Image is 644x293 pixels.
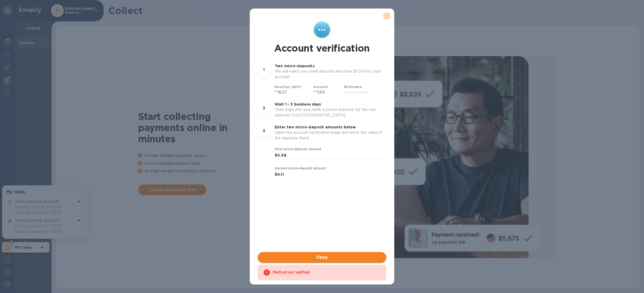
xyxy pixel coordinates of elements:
[275,124,386,130] p: Enter two micro-deposit amounts below
[263,128,265,133] p: 3
[275,69,386,80] p: We will make two small deposits less than $1.00 into your account:
[275,167,326,170] label: Second micro-deposit amount
[258,252,386,263] button: Okay
[344,85,362,89] b: Nickname
[275,85,301,89] b: Routing (ACH)
[275,107,386,118] p: Then login into your bank account and look for the two deposits from [GEOGRAPHIC_DATA].
[263,67,265,72] p: 1
[277,152,386,160] input: 0.00
[275,63,386,69] p: Two micro-deposits
[275,130,386,141] p: Open the account verification page and enter the value of the deposits there
[262,254,382,261] span: Okay
[274,43,370,54] h1: Account verification
[344,90,386,95] p: No nickname
[313,85,328,89] b: Account
[263,105,265,111] p: 2
[273,268,381,277] div: Method not verified
[275,171,277,179] div: $
[277,171,386,179] input: 0.00
[275,102,386,107] p: Wait 1 - 3 business days
[275,152,277,160] div: $
[275,148,321,151] label: First micro-deposit amount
